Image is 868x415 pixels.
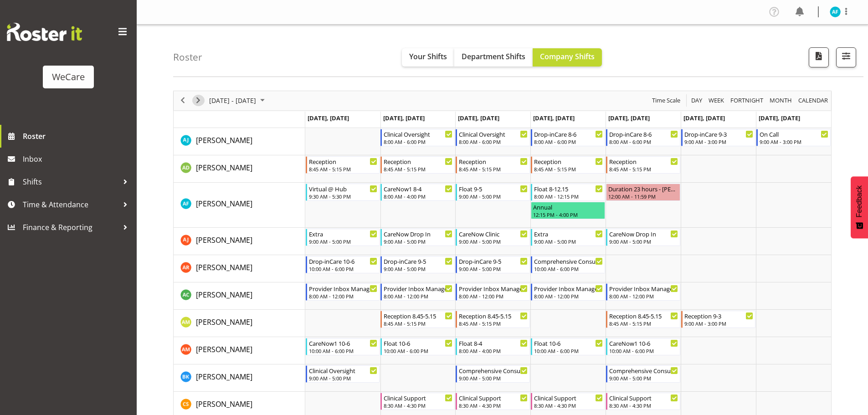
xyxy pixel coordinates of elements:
[384,292,452,300] div: 8:00 AM - 12:00 PM
[683,114,725,122] span: [DATE], [DATE]
[309,366,378,375] div: Clinical Oversight
[606,156,680,174] div: Aleea Devenport"s event - Reception Begin From Friday, August 29, 2025 at 8:45:00 AM GMT+12:00 En...
[531,202,605,219] div: Alex Ferguson"s event - Annual Begin From Thursday, August 28, 2025 at 12:15:00 PM GMT+12:00 Ends...
[384,238,452,245] div: 9:00 AM - 5:00 PM
[462,51,525,61] span: Department Shifts
[380,156,455,174] div: Aleea Devenport"s event - Reception Begin From Tuesday, August 26, 2025 at 8:45:00 AM GMT+12:00 E...
[608,193,678,200] div: 12:00 AM - 11:59 PM
[456,283,530,301] div: Andrew Casburn"s event - Provider Inbox Management Begin From Wednesday, August 27, 2025 at 8:00:...
[768,95,794,106] button: Timeline Month
[760,129,828,138] div: On Call
[531,338,605,355] div: Ashley Mendoza"s event - Float 10-6 Begin From Thursday, August 28, 2025 at 10:00:00 AM GMT+12:00...
[309,165,378,173] div: 8:45 AM - 5:15 PM
[196,162,252,173] a: [PERSON_NAME]
[380,338,455,355] div: Ashley Mendoza"s event - Float 10-6 Begin From Tuesday, August 26, 2025 at 10:00:00 AM GMT+12:00 ...
[384,138,452,145] div: 8:00 AM - 6:00 PM
[855,185,863,217] span: Feedback
[52,70,85,84] div: WeCare
[174,282,305,310] td: Andrew Casburn resource
[836,47,856,67] button: Filter Shifts
[459,129,528,138] div: Clinical Oversight
[459,193,528,200] div: 9:00 AM - 5:00 PM
[690,95,704,106] button: Timeline Day
[456,184,530,201] div: Alex Ferguson"s event - Float 9-5 Begin From Wednesday, August 27, 2025 at 9:00:00 AM GMT+12:00 E...
[609,229,678,238] div: CareNow Drop In
[196,344,252,355] a: [PERSON_NAME]
[458,114,499,122] span: [DATE], [DATE]
[174,364,305,392] td: Brian Ko resource
[380,129,455,146] div: AJ Jones"s event - Clinical Oversight Begin From Tuesday, August 26, 2025 at 8:00:00 AM GMT+12:00...
[309,157,378,166] div: Reception
[196,235,252,245] span: [PERSON_NAME]
[606,393,680,410] div: Catherine Stewart"s event - Clinical Support Begin From Friday, August 29, 2025 at 8:30:00 AM GMT...
[196,344,252,354] span: [PERSON_NAME]
[306,156,380,174] div: Aleea Devenport"s event - Reception Begin From Monday, August 25, 2025 at 8:45:00 AM GMT+12:00 En...
[208,95,269,106] button: August 2025
[196,262,252,273] a: [PERSON_NAME]
[196,289,252,300] a: [PERSON_NAME]
[534,265,603,272] div: 10:00 AM - 6:00 PM
[534,229,603,238] div: Extra
[534,138,603,145] div: 8:00 AM - 6:00 PM
[534,338,603,348] div: Float 10-6
[690,95,703,106] span: Day
[681,311,755,328] div: Antonia Mao"s event - Reception 9-3 Begin From Saturday, August 30, 2025 at 9:00:00 AM GMT+12:00 ...
[830,6,841,17] img: alex-ferguson10997.jpg
[609,402,678,409] div: 8:30 AM - 4:30 PM
[384,157,452,166] div: Reception
[454,48,533,67] button: Department Shifts
[707,95,726,106] button: Timeline Week
[208,95,257,106] span: [DATE] - [DATE]
[196,317,252,327] span: [PERSON_NAME]
[456,156,530,174] div: Aleea Devenport"s event - Reception Begin From Wednesday, August 27, 2025 at 8:45:00 AM GMT+12:00...
[196,399,252,409] span: [PERSON_NAME]
[456,229,530,246] div: Amy Johannsen"s event - CareNow Clinic Begin From Wednesday, August 27, 2025 at 9:00:00 AM GMT+12...
[456,338,530,355] div: Ashley Mendoza"s event - Float 8-4 Begin From Wednesday, August 27, 2025 at 8:00:00 AM GMT+12:00 ...
[206,91,270,110] div: August 25 - 31, 2025
[809,47,829,67] button: Download a PDF of the roster according to the set date range.
[531,229,605,246] div: Amy Johannsen"s event - Extra Begin From Thursday, August 28, 2025 at 9:00:00 AM GMT+12:00 Ends A...
[684,129,753,138] div: Drop-inCare 9-3
[7,23,82,41] img: Rosterit website logo
[380,256,455,273] div: Andrea Ramirez"s event - Drop-inCare 9-5 Begin From Tuesday, August 26, 2025 at 9:00:00 AM GMT+12...
[729,95,765,106] button: Fortnight
[384,347,452,354] div: 10:00 AM - 6:00 PM
[409,51,447,61] span: Your Shifts
[459,338,528,348] div: Float 8-4
[531,283,605,301] div: Andrew Casburn"s event - Provider Inbox Management Begin From Thursday, August 28, 2025 at 8:00:0...
[196,235,252,246] a: [PERSON_NAME]
[196,199,252,209] span: [PERSON_NAME]
[459,184,528,193] div: Float 9-5
[23,220,118,234] span: Finance & Reporting
[534,256,603,266] div: Comprehensive Consult 10-6
[380,229,455,246] div: Amy Johannsen"s event - CareNow Drop In Begin From Tuesday, August 26, 2025 at 9:00:00 AM GMT+12:...
[380,393,455,410] div: Catherine Stewart"s event - Clinical Support Begin From Tuesday, August 26, 2025 at 8:30:00 AM GM...
[196,198,252,209] a: [PERSON_NAME]
[174,255,305,282] td: Andrea Ramirez resource
[609,393,678,402] div: Clinical Support
[606,311,680,328] div: Antonia Mao"s event - Reception 8.45-5.15 Begin From Friday, August 29, 2025 at 8:45:00 AM GMT+12...
[609,165,678,173] div: 8:45 AM - 5:15 PM
[534,157,603,166] div: Reception
[306,365,380,383] div: Brian Ko"s event - Clinical Oversight Begin From Monday, August 25, 2025 at 9:00:00 AM GMT+12:00 ...
[306,283,380,301] div: Andrew Casburn"s event - Provider Inbox Management Begin From Monday, August 25, 2025 at 8:00:00 ...
[606,184,680,201] div: Alex Ferguson"s event - Duration 23 hours - Alex Ferguson Begin From Friday, August 29, 2025 at 1...
[531,129,605,146] div: AJ Jones"s event - Drop-inCare 8-6 Begin From Thursday, August 28, 2025 at 8:00:00 AM GMT+12:00 E...
[174,337,305,364] td: Ashley Mendoza resource
[308,114,349,122] span: [DATE], [DATE]
[384,393,452,402] div: Clinical Support
[309,238,378,245] div: 9:00 AM - 5:00 PM
[384,129,452,138] div: Clinical Oversight
[609,238,678,245] div: 9:00 AM - 5:00 PM
[531,256,605,273] div: Andrea Ramirez"s event - Comprehensive Consult 10-6 Begin From Thursday, August 28, 2025 at 10:00...
[459,157,528,166] div: Reception
[609,129,678,138] div: Drop-inCare 8-6
[606,338,680,355] div: Ashley Mendoza"s event - CareNow1 10-6 Begin From Friday, August 29, 2025 at 10:00:00 AM GMT+12:0...
[309,193,378,200] div: 9:30 AM - 5:30 PM
[609,374,678,382] div: 9:00 AM - 5:00 PM
[459,347,528,354] div: 8:00 AM - 4:00 PM
[534,184,603,193] div: Float 8-12.15
[533,114,575,122] span: [DATE], [DATE]
[534,284,603,293] div: Provider Inbox Management
[609,138,678,145] div: 8:00 AM - 6:00 PM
